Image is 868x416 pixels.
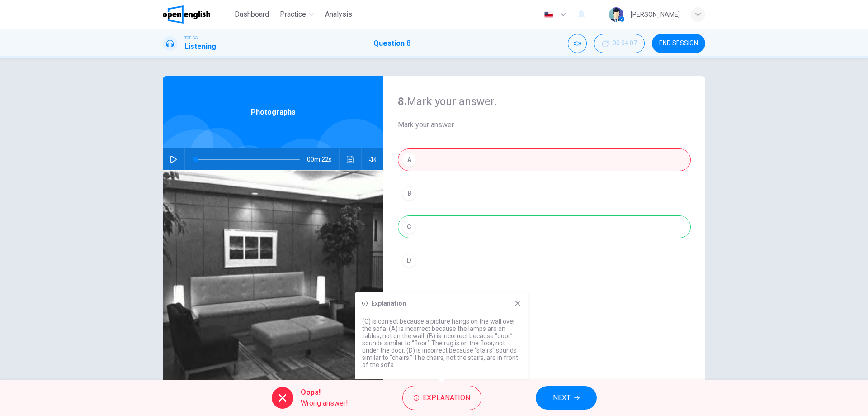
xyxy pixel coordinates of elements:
[371,300,406,307] h6: Explanation
[184,41,216,52] h1: Listening
[398,95,407,108] strong: 8.
[568,34,587,53] div: Mute
[280,9,306,20] span: Practice
[301,398,348,409] span: Wrong answer!
[373,38,410,49] h1: Question 8
[251,107,296,118] span: Photographs
[343,148,358,170] button: Click to see the audio transcription
[613,40,637,47] span: 00:04:07
[398,120,691,130] span: Mark your answer.
[163,170,383,391] img: Photographs
[362,318,521,368] p: (C) is correct because a picture hangs on the wall over the sofa. (A) is incorrect because the la...
[184,35,198,41] span: TOEIC®
[609,7,623,22] img: Profile picture
[235,9,269,20] span: Dashboard
[631,9,680,20] div: [PERSON_NAME]
[543,11,554,18] img: en
[163,5,210,24] img: OpenEnglish logo
[594,34,645,53] div: Hide
[325,9,352,20] span: Analysis
[301,387,348,398] span: Oops!
[307,148,339,170] span: 00m 22s
[553,392,571,404] span: NEXT
[423,392,470,404] span: Explanation
[398,94,691,109] h4: Mark your answer.
[659,40,698,47] span: END SESSION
